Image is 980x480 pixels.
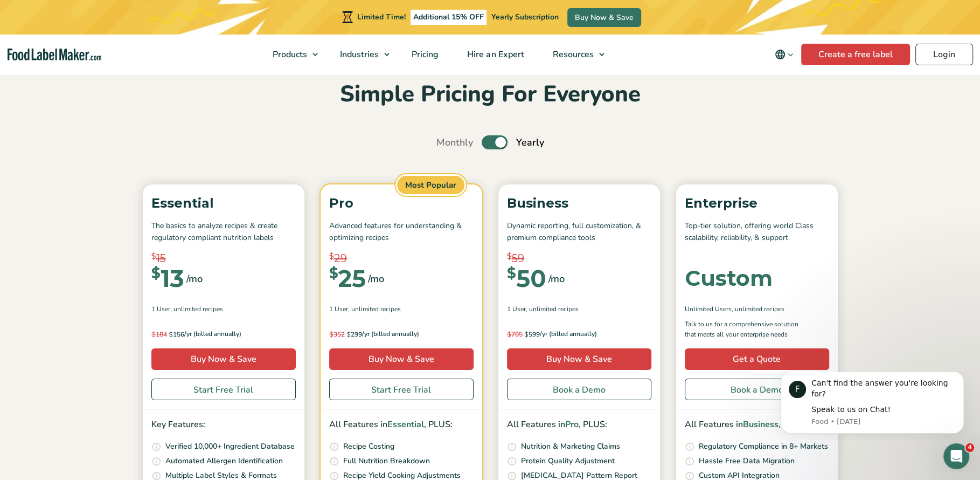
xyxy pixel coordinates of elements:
p: Recipe Costing [343,441,394,452]
p: Full Nutrition Breakdown [343,455,430,467]
span: /yr (billed annually) [540,329,597,340]
p: Advanced features for understanding & optimizing recipes [329,220,474,244]
span: , Unlimited Recipes [526,304,579,314]
span: 1 User [151,304,170,314]
span: Business [743,419,779,430]
div: Speak to us on Chat! [47,32,191,43]
p: Top-tier solution, offering world Class scalability, reliability, & support [685,220,829,244]
span: Resources [549,49,594,60]
span: /mo [548,271,565,286]
span: /mo [368,271,384,286]
span: 156 [151,329,184,340]
span: 59 [512,250,524,266]
p: Nutrition & Marketing Claims [521,441,620,452]
p: Talk to us for a comprehensive solution that meets all your enterprise needs [685,319,809,340]
p: All Features in , PLUS: [685,418,829,432]
p: Key Features: [151,418,296,432]
span: , Unlimited Recipes [348,304,401,314]
span: 4 [965,443,974,452]
a: Buy Now & Save [507,348,651,370]
span: Additional 15% OFF [411,10,486,25]
a: Buy Now & Save [151,348,296,370]
a: Pricing [398,35,450,74]
span: 299 [329,329,362,340]
div: 25 [329,266,366,290]
p: Enterprise [685,193,829,214]
span: 1 User [329,304,348,314]
span: $ [151,330,156,338]
span: $ [507,266,516,280]
a: Buy Now & Save [329,348,474,370]
span: Unlimited Users [685,304,732,314]
span: Products [269,49,308,60]
p: Dynamic reporting, full customization, & premium compliance tools [507,220,651,244]
span: Limited Time! [357,12,406,22]
p: All Features in , PLUS: [329,418,474,432]
a: Hire an Expert [453,35,536,74]
p: Hassle Free Data Migration [699,455,795,467]
p: Automated Allergen Identification [165,455,283,467]
del: 184 [151,330,167,339]
span: Pro [565,419,579,430]
span: $ [329,266,338,280]
div: 13 [151,266,184,290]
a: Resources [538,35,609,74]
div: Can't find the answer you're looking for? [47,6,191,27]
a: Book a Demo [507,379,651,400]
span: Most Popular [395,174,466,196]
del: 705 [507,330,523,339]
span: $ [507,330,511,338]
span: /yr (billed annually) [184,329,241,340]
span: /mo [186,271,203,286]
div: 50 [507,266,546,290]
a: Products [259,35,323,74]
span: Yearly [516,135,544,150]
p: Verified 10,000+ Ingredient Database [165,441,295,452]
div: Message content [47,6,191,43]
a: Login [915,44,973,65]
a: Get a Quote [685,348,829,370]
span: Industries [337,49,380,60]
div: Custom [685,268,773,289]
a: Start Free Trial [329,379,474,400]
iframe: Intercom notifications message [764,372,980,440]
span: , Unlimited Recipes [732,304,784,314]
span: $ [346,330,351,338]
iframe: Intercom live chat [943,443,969,469]
span: 1 User [507,304,526,314]
p: All Features in , PLUS: [507,418,651,432]
span: $ [507,250,512,263]
h2: Simple Pricing For Everyone [137,80,843,109]
a: Industries [326,35,395,74]
span: $ [329,250,334,263]
span: $ [329,330,333,338]
p: Regulatory Compliance in 8+ Markets [699,441,828,452]
span: Pricing [408,49,440,60]
span: 29 [334,250,347,266]
label: Toggle [482,135,508,149]
span: 599 [507,329,540,340]
span: Yearly Subscription [491,12,559,22]
del: 352 [329,330,345,339]
a: Create a free label [801,44,910,65]
span: , Unlimited Recipes [170,304,223,314]
a: Buy Now & Save [567,8,641,27]
p: Pro [329,193,474,214]
span: 15 [156,250,166,266]
p: Business [507,193,651,214]
span: $ [151,266,161,280]
span: $ [524,330,529,338]
span: Essential [387,419,424,430]
a: Book a Demo [685,379,829,400]
button: Change language [767,44,801,65]
span: Monthly [436,135,473,150]
p: Essential [151,193,296,214]
p: Message from Food, sent 6d ago [47,45,191,54]
div: Profile image for Food [24,9,41,26]
span: Hire an Expert [464,49,525,60]
span: /yr (billed annually) [362,329,419,340]
span: $ [151,250,156,263]
p: Protein Quality Adjustment [521,455,615,467]
p: The basics to analyze recipes & create regulatory compliant nutrition labels [151,220,296,244]
a: Food Label Maker homepage [8,49,102,61]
